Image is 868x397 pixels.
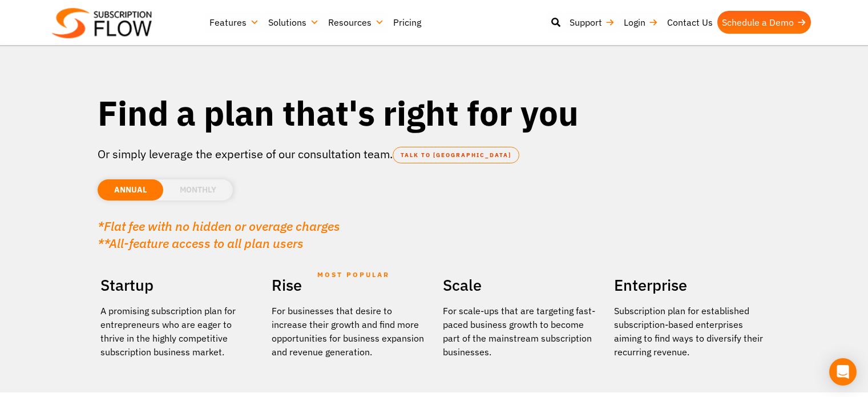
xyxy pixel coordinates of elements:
[565,11,619,34] a: Support
[272,272,426,298] h2: Rise
[324,11,389,34] a: Resources
[98,235,304,251] em: **All-feature access to all plan users
[205,11,264,34] a: Features
[52,8,152,38] img: Subscriptionflow
[614,304,768,359] p: Subscription plan for established subscription-based enterprises aiming to find ways to diversify...
[317,262,390,288] span: MOST POPULAR
[264,11,324,34] a: Solutions
[443,304,597,359] div: For scale-ups that are targeting fast-paced business growth to become part of the mainstream subs...
[100,304,255,359] p: A promising subscription plan for entrepreneurs who are eager to thrive in the highly competitive...
[272,304,426,359] div: For businesses that desire to increase their growth and find more opportunities for business expa...
[443,272,597,298] h2: Scale
[98,218,340,234] em: *Flat fee with no hidden or overage charges
[98,179,163,200] li: ANNUAL
[619,11,663,34] a: Login
[663,11,717,34] a: Contact Us
[100,272,255,298] h2: Startup
[163,179,233,200] li: MONTHLY
[98,91,771,134] h1: Find a plan that's right for you
[829,358,857,386] div: Open Intercom Messenger
[389,11,426,34] a: Pricing
[614,272,768,298] h2: Enterprise
[717,11,811,34] a: Schedule a Demo
[98,146,771,163] p: Or simply leverage the expertise of our consultation team.
[393,147,519,163] a: TALK TO [GEOGRAPHIC_DATA]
